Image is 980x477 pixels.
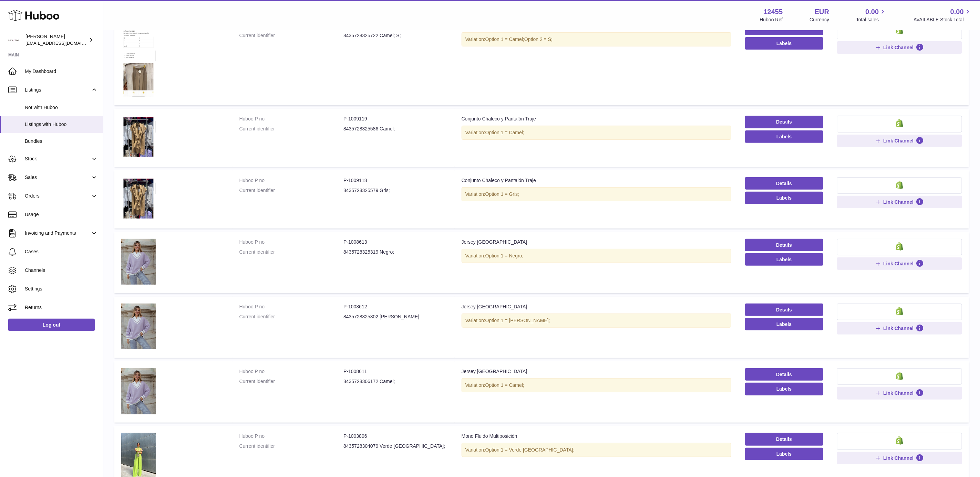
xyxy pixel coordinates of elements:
dd: 8435728304079 Verde [GEOGRAPHIC_DATA]; [343,443,448,449]
dt: Current identifier [239,187,344,194]
span: 0.00 [866,7,879,17]
dt: Huboo P no [239,239,344,245]
dd: P-1008613 [343,239,448,245]
span: Listings with Huboo [25,121,98,128]
button: Labels [745,192,823,204]
dd: 8435728325722 Camel; S; [343,32,448,39]
span: Returns [25,304,98,311]
dt: Current identifier [239,314,344,320]
img: Conjunto Chaleco y Pantalón Traje [121,116,156,158]
img: shopify-small.png [896,372,903,380]
a: Log out [8,319,95,331]
span: Invoicing and Payments [25,230,91,236]
a: Details [745,304,823,316]
span: [EMAIL_ADDRESS][DOMAIN_NAME] [25,40,101,46]
img: shopify-small.png [896,119,903,127]
dd: 8435728325586 Camel; [343,126,448,132]
div: Jersey [GEOGRAPHIC_DATA] [462,304,731,310]
dd: P-1003896 [343,433,448,439]
span: Total sales [856,17,887,23]
button: Labels [745,130,823,143]
img: internalAdmin-12455@internal.huboo.com [8,35,19,45]
span: Settings [25,286,98,292]
a: Details [745,433,823,445]
span: Listings [25,87,91,93]
span: Link Channel [883,455,914,461]
a: Details [745,239,823,251]
div: Variation: [462,314,731,328]
img: shopify-small.png [896,436,903,445]
dd: P-1008611 [343,368,448,375]
span: Option 1 = Camel; [485,130,524,135]
span: Link Channel [883,261,914,267]
img: Pantalón Traje [121,22,156,97]
button: Link Channel [837,387,962,399]
button: Link Channel [837,257,962,270]
button: Link Channel [837,135,962,147]
span: Link Channel [883,138,914,144]
dd: 8435728325579 Gris; [343,187,448,194]
dt: Huboo P no [239,433,344,439]
a: 0.00 AVAILABLE Stock Total [914,7,972,23]
dd: P-1009118 [343,177,448,184]
span: Channels [25,267,98,274]
button: Labels [745,37,823,50]
button: Labels [745,318,823,330]
span: Orders [25,193,91,199]
dt: Current identifier [239,249,344,255]
button: Link Channel [837,322,962,335]
div: Mono Fluido Multiposición [462,433,731,439]
dt: Huboo P no [239,177,344,184]
span: Option 1 = Gris; [485,191,519,197]
div: Conjunto Chaleco y Pantalón Traje [462,116,731,122]
div: Jersey [GEOGRAPHIC_DATA] [462,368,731,375]
div: Variation: [462,126,731,140]
span: Link Channel [883,325,914,331]
dt: Current identifier [239,32,344,39]
div: Variation: [462,249,731,263]
span: Bundles [25,138,98,145]
dd: 8435728325302 [PERSON_NAME]; [343,314,448,320]
div: [PERSON_NAME] [25,33,87,46]
dt: Huboo P no [239,116,344,122]
div: Currency [810,17,829,23]
span: Option 1 = Camel; [485,36,524,42]
img: shopify-small.png [896,181,903,189]
span: Sales [25,174,91,181]
dd: 8435728325319 Negro; [343,249,448,255]
div: Jersey [GEOGRAPHIC_DATA] [462,239,731,245]
strong: EUR [815,7,829,17]
span: My Dashboard [25,68,98,75]
dd: P-1009119 [343,116,448,122]
div: Variation: [462,378,731,392]
button: Labels [745,448,823,460]
a: Details [745,177,823,190]
span: 0.00 [950,7,964,17]
span: Option 1 = [PERSON_NAME]; [485,318,550,323]
dt: Huboo P no [239,368,344,375]
span: Usage [25,211,98,218]
dt: Huboo P no [239,304,344,310]
button: Link Channel [837,196,962,208]
div: Huboo Ref [760,17,783,23]
dt: Current identifier [239,126,344,132]
dd: 8435728306172 Camel; [343,378,448,385]
button: Link Channel [837,452,962,464]
button: Link Channel [837,41,962,54]
span: Option 1 = Camel; [485,382,524,388]
span: Option 1 = Negro; [485,253,524,258]
div: Variation: [462,443,731,457]
img: shopify-small.png [896,307,903,315]
button: Labels [745,383,823,395]
img: Jersey London [121,368,156,414]
img: Jersey London [121,239,156,285]
div: Variation: [462,187,731,201]
span: Stock [25,156,91,162]
span: Link Channel [883,390,914,396]
span: AVAILABLE Stock Total [914,17,972,23]
img: Jersey London [121,304,156,349]
strong: 12455 [764,7,783,17]
div: Variation: [462,32,731,46]
dt: Current identifier [239,443,344,449]
div: Conjunto Chaleco y Pantalón Traje [462,177,731,184]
